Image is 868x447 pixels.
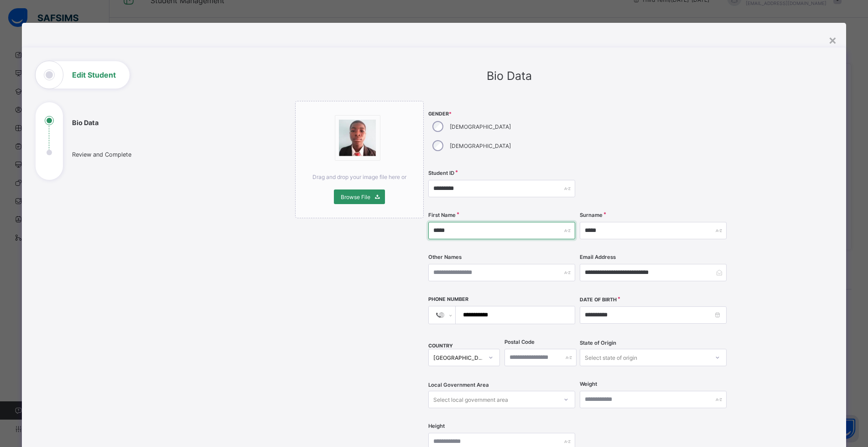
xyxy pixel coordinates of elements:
[585,349,637,366] div: Select state of origin
[580,381,597,387] label: Weight
[312,174,406,180] span: Drag and drop your image file here or
[504,339,535,345] label: Postal Code
[72,71,116,79] h1: Edit Student
[450,123,511,130] label: [DEMOGRAPHIC_DATA]
[580,212,603,218] label: Surname
[339,120,376,156] img: bannerImage
[295,101,424,218] div: bannerImageDrag and drop your image file here orBrowse File
[433,391,508,408] div: Select local government area
[428,343,453,349] span: COUNTRY
[428,111,575,117] span: Gender
[450,142,511,149] label: [DEMOGRAPHIC_DATA]
[428,296,468,302] label: Phone Number
[341,194,370,200] span: Browse File
[428,254,462,260] label: Other Names
[428,423,445,429] label: Height
[580,254,616,260] label: Email Address
[428,382,489,388] span: Local Government Area
[487,69,532,83] span: Bio Data
[580,340,616,346] span: State of Origin
[428,170,454,176] label: Student ID
[433,354,483,361] div: [GEOGRAPHIC_DATA]
[428,212,456,218] label: First Name
[828,32,837,47] div: ×
[580,297,617,303] label: Date of Birth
